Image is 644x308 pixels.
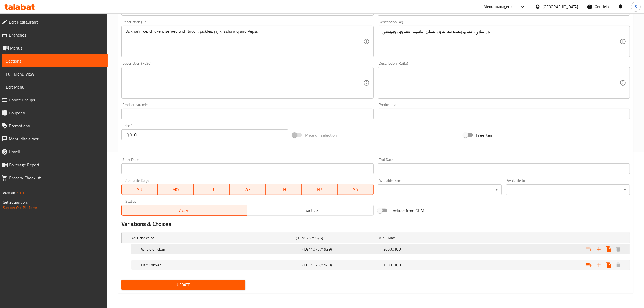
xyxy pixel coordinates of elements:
span: Edit Menu [6,84,103,90]
span: S [635,4,637,10]
span: 13000 [383,261,394,268]
button: Clone new choice [604,244,613,254]
span: Sections [6,58,103,64]
a: Edit Menu [2,80,108,93]
div: Expand [131,244,630,254]
span: 1 [395,234,397,241]
input: Please enter product barcode [121,109,374,119]
div: , [378,235,458,241]
button: MO [158,184,194,195]
span: Upsell [9,149,103,155]
div: Expand [122,233,630,243]
span: TH [268,186,299,194]
div: Menu-management [484,4,517,10]
input: Please enter product sku [378,109,630,119]
button: TU [194,184,230,195]
span: WE [232,186,263,194]
span: MO [160,186,191,194]
p: IQD [125,132,132,138]
button: Delete Whole Chicken [613,244,623,254]
span: Coverage Report [9,162,103,168]
span: Get support on: [3,199,28,206]
h5: (ID: 1107671940) [303,262,381,268]
textarea: رز بخاري, دجاج, يقدم مع مرق, مخلل, جاجيك, سحاوق وبيبسي. [382,29,620,54]
textarea: Bukhari rice, chicken, served with broth, pickles, jajik, sahawiq and Pepsi. [125,29,363,54]
h2: Variations & Choices [121,220,630,228]
a: Full Menu View [2,67,108,80]
span: SU [124,186,156,194]
span: Min [378,234,385,241]
span: Version: [3,189,16,196]
span: Branches [9,32,103,38]
button: Clone new choice [604,260,613,270]
span: Exclude from GEM [391,207,424,214]
span: Free item [476,132,493,138]
span: 26000 [383,246,394,253]
span: TU [196,186,227,194]
button: Delete Half Chicken [613,260,623,270]
span: Full Menu View [6,71,103,77]
button: Add choice group [584,260,594,270]
span: Promotions [9,123,103,129]
span: Edit Restaurant [9,19,103,25]
span: Coupons [9,110,103,116]
h5: Your choice of: [131,235,294,241]
span: IQD [395,246,401,253]
span: Grocery Checklist [9,175,103,181]
button: TH [266,184,302,195]
div: ​ [506,184,630,195]
span: Menu disclaimer [9,136,103,142]
span: Menus [10,45,103,51]
span: 1 [385,234,387,241]
div: ​ [378,184,502,195]
button: Active [121,205,248,216]
a: Support.OpsPlatform [3,204,37,211]
h5: Half Chicken [141,262,300,268]
button: WE [230,184,266,195]
span: Choice Groups [9,97,103,103]
span: Inactive [250,207,371,214]
span: SA [340,186,371,194]
div: Expand [131,260,630,270]
span: Max [388,234,395,241]
span: FR [304,186,335,194]
button: Inactive [247,205,374,216]
h5: (ID: 1107671939) [303,247,381,252]
button: SA [338,184,374,195]
button: Update [121,280,245,290]
input: Please enter price [134,129,288,140]
button: Add new choice [594,244,604,254]
h5: (ID: 962575675) [296,235,376,241]
button: SU [121,184,158,195]
span: Price on selection [305,132,337,138]
a: Sections [2,54,108,67]
button: Add new choice [594,260,604,270]
div: [GEOGRAPHIC_DATA] [543,4,578,10]
span: IQD [395,261,401,268]
button: FR [302,184,338,195]
span: 1.0.0 [17,189,25,196]
h5: Whole Chicken [141,247,300,252]
button: Add choice group [584,244,594,254]
span: Update [126,281,241,288]
span: Active [124,207,246,214]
